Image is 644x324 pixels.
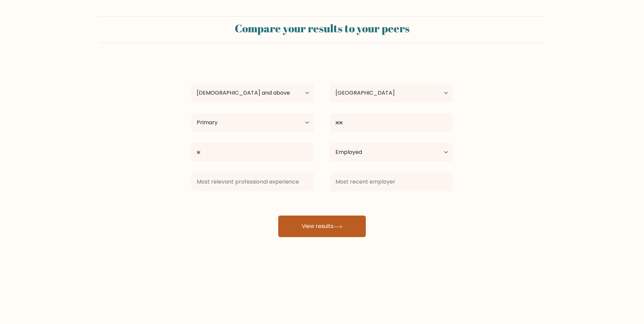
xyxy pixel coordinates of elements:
[191,143,314,162] input: Most relevant educational institution
[330,113,453,132] input: What did you study?
[278,216,366,237] button: View results
[104,22,540,35] h2: Compare your results to your peers
[330,172,453,191] input: Most recent employer
[191,172,314,191] input: Most relevant professional experience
